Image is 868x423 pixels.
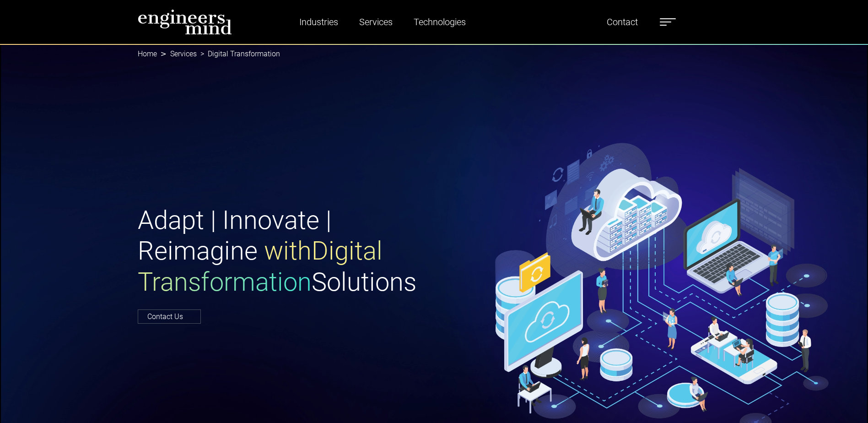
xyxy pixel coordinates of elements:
a: Contact [603,11,642,33]
nav: breadcrumb [138,44,731,64]
img: logo [138,9,232,35]
a: Industries [296,11,342,33]
li: Digital Transformation [197,49,280,60]
a: Home [138,49,157,58]
a: Services [356,11,396,33]
a: Services [170,49,197,58]
a: Technologies [410,11,469,33]
span: with Digital Transformation [138,236,383,297]
h1: Adapt | Innovate | Reimagine Solutions [138,205,429,298]
a: Contact Us [138,309,201,324]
